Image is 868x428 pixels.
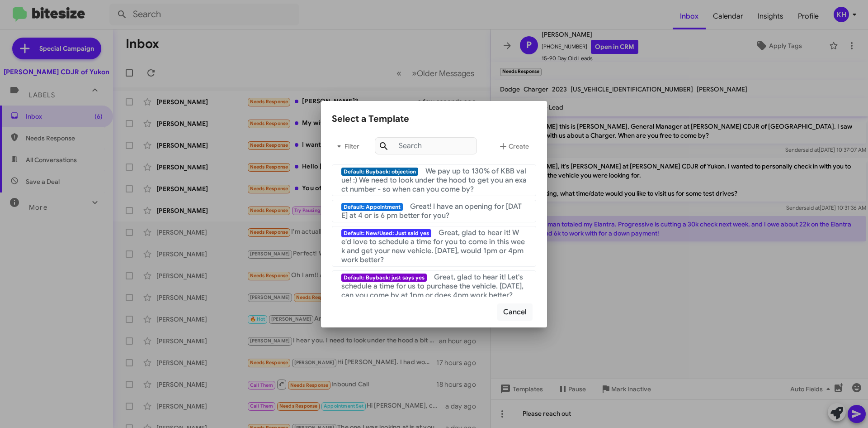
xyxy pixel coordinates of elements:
span: Default: Buyback: objection [341,168,418,176]
span: Great! I have an opening for [DATE] at 4 or is 6 pm better for you? [341,202,522,220]
button: Create [491,135,536,157]
span: Great, glad to hear it! We'd love to schedule a time for you to come in this week and get your ne... [341,228,525,264]
button: Filter [332,135,361,157]
div: Select a Template [332,112,536,126]
span: Great, glad to hear it! Let's schedule a time for us to purchase the vehicle. [DATE], can you com... [341,273,524,300]
span: Filter [332,138,361,154]
input: Search [375,137,477,154]
span: Default: New/Used: Just said yes [341,229,431,237]
span: Create [498,138,529,154]
button: Cancel [497,303,533,321]
span: Default: Appointment [341,203,403,211]
span: Default: Buyback: just says yes [341,274,427,282]
span: We pay up to 130% of KBB value! :) We need to look under the hood to get you an exact number - so... [341,167,527,194]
